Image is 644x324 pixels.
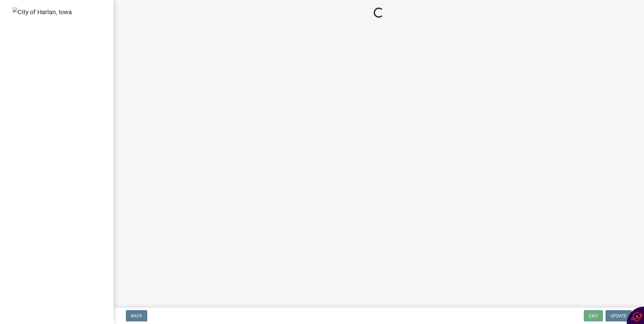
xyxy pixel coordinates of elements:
[584,310,603,321] button: Exit
[126,310,147,321] button: Back
[131,313,142,318] span: Back
[606,310,632,321] button: Update
[13,7,72,17] img: City of Harlan, Iowa
[611,313,627,318] span: Update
